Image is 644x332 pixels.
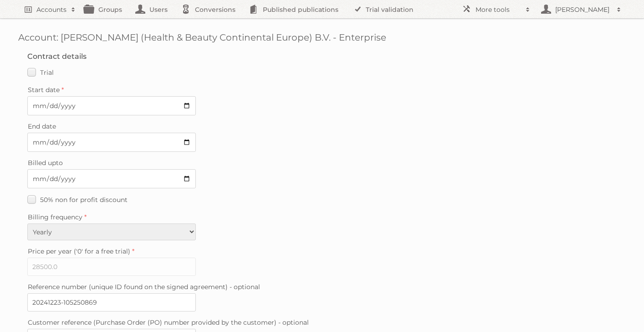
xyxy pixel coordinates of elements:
h2: [PERSON_NAME] [553,5,612,14]
h1: Account: [PERSON_NAME] (Health & Beauty Continental Europe) B.V. - Enterprise [18,32,626,43]
span: Start date [28,86,60,94]
span: Billing frequency [28,213,82,221]
span: Price per year ('0' for a free trial) [28,247,130,255]
span: End date [28,122,56,130]
h2: More tools [475,5,521,14]
span: Billed upto [28,159,63,167]
span: Trial [40,68,54,77]
legend: Contract details [27,52,87,61]
span: Reference number (unique ID found on the signed agreement) - optional [28,283,260,291]
span: Customer reference (Purchase Order (PO) number provided by the customer) - optional [28,318,309,327]
span: 50% non for profit discount [40,196,128,204]
h2: Accounts [36,5,66,14]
